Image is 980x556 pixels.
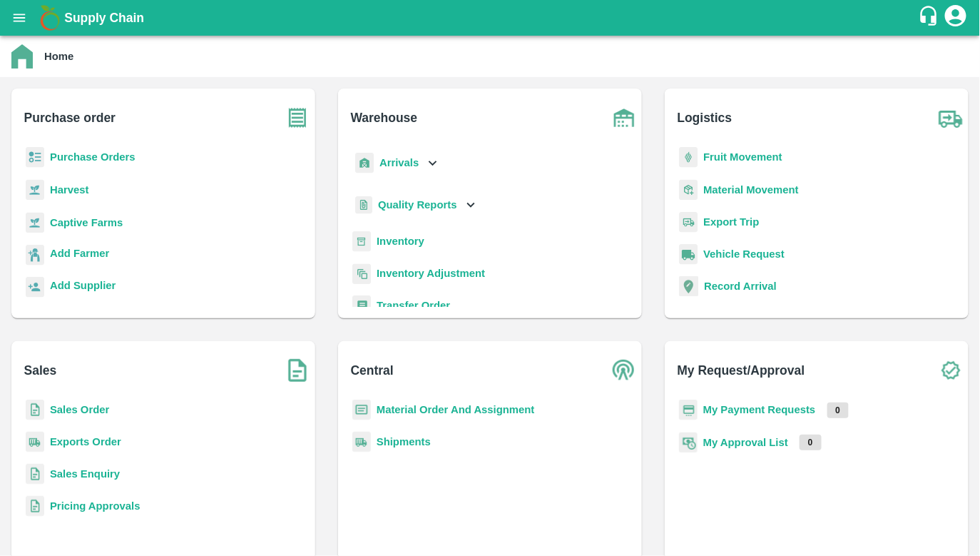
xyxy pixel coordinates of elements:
[377,236,424,247] a: Inventory
[26,147,44,168] img: reciept
[377,268,485,279] a: Inventory Adjustment
[679,276,698,296] img: recordArrival
[11,44,33,69] img: home
[679,432,698,453] img: approval
[355,153,374,173] img: whArrival
[50,217,123,228] a: Captive Farms
[26,179,44,201] img: harvest
[679,212,698,233] img: delivery
[703,151,782,163] a: Fruit Movement
[26,212,44,233] img: harvest
[50,278,116,297] a: Add Supplier
[44,51,73,62] b: Home
[352,400,371,420] img: centralMaterial
[678,360,805,380] b: My Request/Approval
[50,436,121,448] a: Exports Order
[704,280,777,292] a: Record Arrival
[606,100,642,136] img: warehouse
[703,404,816,415] a: My Payment Requests
[933,353,969,388] img: check
[679,147,698,168] img: fruit
[679,179,698,201] img: material
[352,295,371,316] img: whTransfer
[679,400,698,420] img: payment
[352,432,371,453] img: shipments
[36,4,64,32] img: logo
[377,404,535,415] a: Material Order And Assignment
[678,108,733,128] b: Logistics
[26,464,44,485] img: sales
[352,191,479,220] div: Quality Reports
[26,432,44,453] img: shipments
[50,280,116,291] b: Add Supplier
[24,360,57,380] b: Sales
[26,277,44,298] img: supplier
[24,108,116,128] b: Purchase order
[50,404,109,415] a: Sales Order
[50,184,88,196] a: Harvest
[355,196,372,214] img: qualityReport
[50,248,109,259] b: Add Farmer
[351,360,394,380] b: Central
[377,436,431,448] a: Shipments
[26,496,44,517] img: sales
[352,263,371,284] img: inventory
[378,199,457,211] b: Quality Reports
[827,403,849,418] p: 0
[3,1,36,34] button: open drawer
[280,353,315,388] img: soSales
[703,216,759,228] a: Export Trip
[351,108,418,128] b: Warehouse
[352,147,441,179] div: Arrivals
[703,248,785,260] a: Vehicle Request
[703,437,788,448] a: My Approval List
[50,468,120,480] a: Sales Enquiry
[800,435,822,450] p: 0
[918,5,943,31] div: customer-support
[606,353,642,388] img: central
[679,244,698,265] img: vehicle
[943,3,969,33] div: account of current user
[50,500,140,512] a: Pricing Approvals
[703,184,799,196] a: Material Movement
[933,100,969,136] img: truck
[26,400,44,420] img: sales
[379,157,419,168] b: Arrivals
[50,246,109,265] a: Add Farmer
[377,300,450,311] a: Transfer Order
[280,100,315,136] img: purchase
[352,231,371,252] img: whInventory
[26,245,44,266] img: farmer
[64,11,144,25] b: Supply Chain
[50,151,136,163] a: Purchase Orders
[64,8,918,28] a: Supply Chain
